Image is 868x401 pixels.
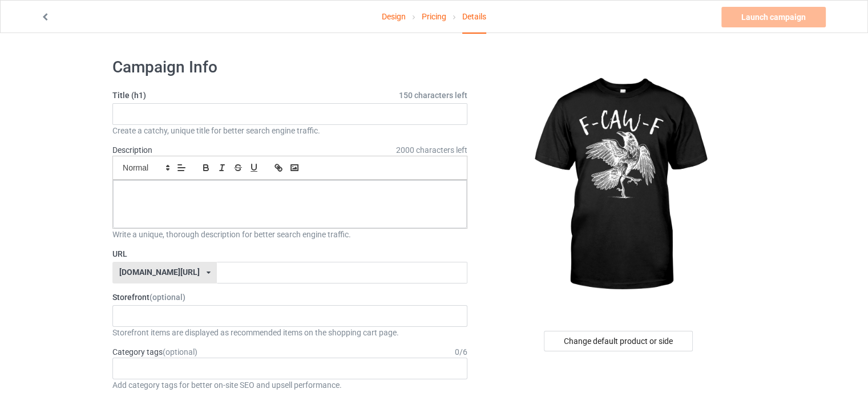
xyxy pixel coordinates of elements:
div: Create a catchy, unique title for better search engine traffic. [112,125,467,136]
div: Change default product or side [544,331,693,351]
label: Storefront [112,291,467,303]
div: 0 / 6 [455,346,467,358]
span: 150 characters left [399,90,467,101]
span: (optional) [163,347,197,357]
a: Design [382,1,406,33]
span: (optional) [150,293,185,302]
label: Title (h1) [112,90,467,101]
a: Pricing [422,1,446,33]
label: URL [112,248,467,260]
div: [DOMAIN_NAME][URL] [119,268,200,276]
h1: Campaign Info [112,57,467,78]
div: Storefront items are displayed as recommended items on the shopping cart page. [112,327,467,338]
label: Description [112,145,152,155]
span: 2000 characters left [396,144,467,156]
div: Write a unique, thorough description for better search engine traffic. [112,229,467,240]
div: Add category tags for better on-site SEO and upsell performance. [112,379,467,391]
div: Details [462,1,486,34]
label: Category tags [112,346,197,358]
